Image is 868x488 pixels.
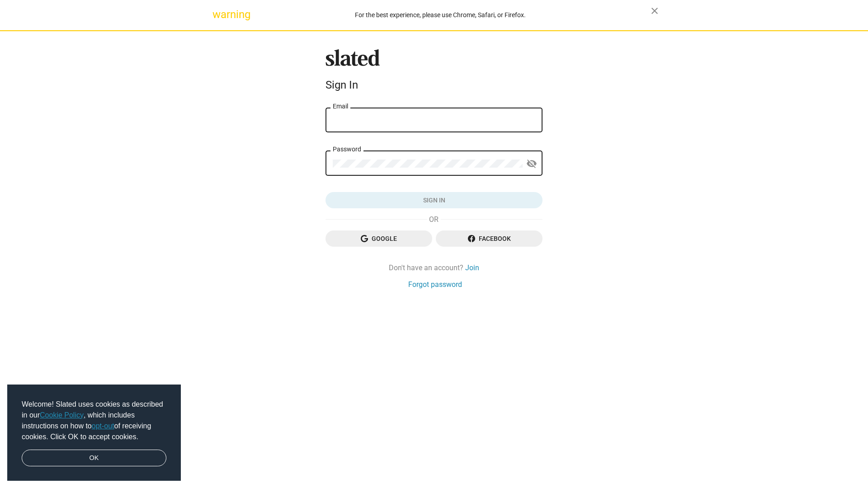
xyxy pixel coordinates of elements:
a: Forgot password [408,280,462,289]
div: For the best experience, please use Chrome, Safari, or Firefox. [230,9,651,21]
span: Google [333,230,425,247]
a: opt-out [92,422,114,430]
div: cookieconsent [7,385,181,481]
button: Facebook [436,230,542,247]
div: Sign In [325,79,542,91]
sl-branding: Sign In [325,49,542,95]
mat-icon: warning [212,9,223,20]
a: dismiss cookie message [22,450,166,467]
a: Join [465,263,479,272]
mat-icon: close [649,5,660,16]
mat-icon: visibility_off [526,157,537,171]
div: Don't have an account? [325,263,542,272]
span: Welcome! Slated uses cookies as described in our , which includes instructions on how to of recei... [22,399,166,442]
button: Show password [523,155,541,173]
span: Facebook [443,230,535,247]
a: Cookie Policy [40,411,84,419]
button: Google [325,230,432,247]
